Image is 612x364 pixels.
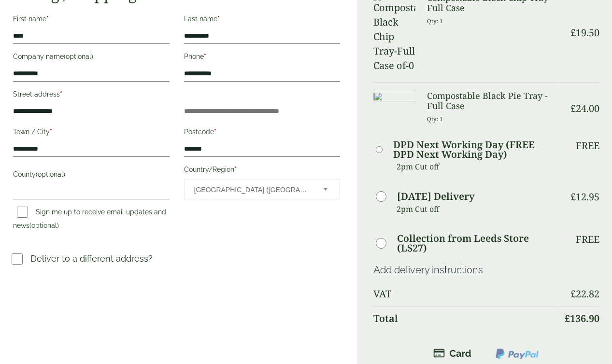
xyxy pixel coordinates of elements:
[13,208,166,232] label: Sign me up to receive email updates and news
[427,115,443,123] small: Qty: 1
[570,190,599,203] bdi: 12.95
[373,264,483,276] a: Add delivery instructions
[433,348,471,359] img: stripe.png
[194,180,311,200] span: United Kingdom (UK)
[46,15,49,23] abbr: required
[214,128,216,136] abbr: required
[427,91,558,112] h3: Compostable Black Pie Tray - Full Case
[64,53,93,60] span: (optional)
[576,234,599,245] p: Free
[427,17,443,25] small: Qty: 1
[13,12,170,28] label: First name
[204,53,206,60] abbr: required
[393,140,558,159] label: DPD Next Working Day (FREE DPD Next Working Day)
[570,287,576,300] span: £
[565,312,570,325] span: £
[570,102,599,115] bdi: 24.00
[13,50,170,66] label: Company name
[184,125,341,141] label: Postcode
[570,26,576,39] span: £
[397,234,558,253] label: Collection from Leeds Store (LS27)
[60,90,62,98] abbr: required
[570,26,599,39] bdi: 19.50
[184,50,341,66] label: Phone
[36,170,65,178] span: (optional)
[29,222,59,229] span: (optional)
[50,128,52,136] abbr: required
[217,15,220,23] abbr: required
[184,163,341,179] label: Country/Region
[13,168,170,184] label: County
[13,125,170,141] label: Town / City
[397,192,474,201] label: [DATE] Delivery
[234,166,237,173] abbr: required
[13,87,170,104] label: Street address
[184,12,341,28] label: Last name
[576,140,599,152] p: Free
[570,190,576,203] span: £
[565,312,599,325] bdi: 136.90
[373,307,558,330] th: Total
[397,159,558,174] p: 2pm Cut off
[570,287,599,300] bdi: 22.82
[184,179,341,199] span: Country/Region
[17,207,28,218] input: Sign me up to receive email updates and news(optional)
[373,282,558,306] th: VAT
[570,102,576,115] span: £
[397,202,558,216] p: 2pm Cut off
[30,252,153,265] p: Deliver to a different address?
[495,348,540,360] img: ppcp-gateway.png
